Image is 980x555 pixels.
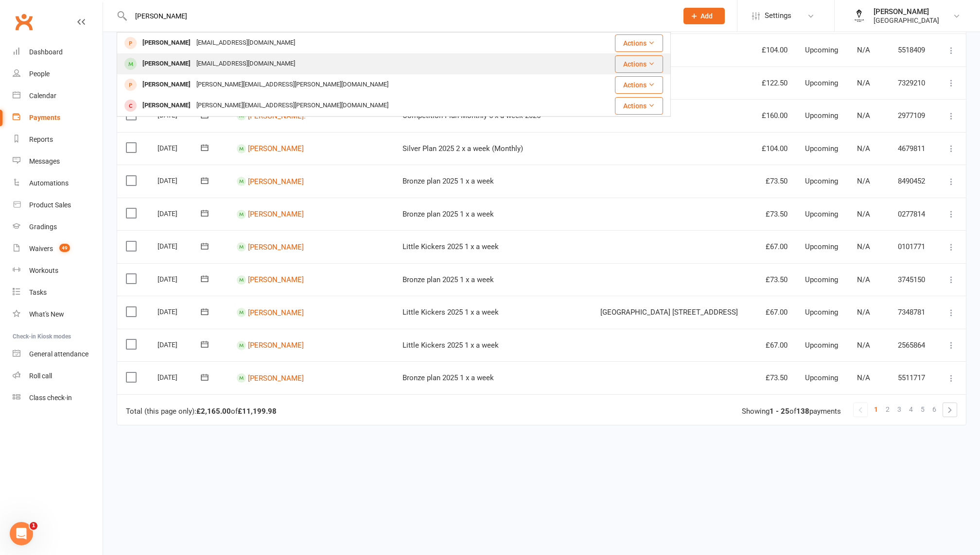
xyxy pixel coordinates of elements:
span: Bronze plan 2025 1 x a week [402,373,494,382]
a: Calendar [13,85,103,107]
img: thumb_image1645566591.png [849,6,869,26]
span: N/A [857,210,870,219]
div: [PERSON_NAME] [140,99,193,113]
strong: £11,199.98 [238,407,277,416]
span: N/A [857,46,870,54]
td: £73.50 [752,361,796,394]
div: [EMAIL_ADDRESS][DOMAIN_NAME] [193,57,298,71]
div: Gradings [29,223,57,231]
span: Upcoming [805,46,838,54]
span: N/A [857,144,870,153]
a: Payments [13,107,103,129]
td: 5518409 [889,34,936,67]
a: 1 [870,403,882,416]
td: 8490452 [889,165,936,198]
span: Bronze plan 2025 1 x a week [402,177,494,185]
button: Actions [615,34,663,52]
td: £73.50 [752,198,796,231]
span: Bronze plan 2025 1 x a week [402,275,494,284]
a: [PERSON_NAME] [248,242,304,251]
a: [PERSON_NAME] [248,308,304,317]
div: [EMAIL_ADDRESS][DOMAIN_NAME] [193,36,298,50]
td: £104.00 [752,34,796,67]
input: Search... [128,9,671,23]
td: £73.50 [752,165,796,198]
span: Little Kickers 2025 1 x a week [402,242,499,251]
div: Dashboard [29,48,63,56]
div: Product Sales [29,201,71,209]
span: Upcoming [805,373,838,382]
a: Waivers 49 [13,238,103,260]
td: 7329210 [889,67,936,100]
span: Upcoming [805,210,838,219]
span: 49 [59,244,70,252]
a: [PERSON_NAME] [248,144,304,153]
a: Gradings [13,216,103,238]
strong: 138 [796,407,809,416]
span: 4 [909,403,913,416]
span: N/A [857,341,870,350]
div: Workouts [29,267,58,274]
span: Upcoming [805,275,838,284]
td: £104.00 [752,132,796,165]
div: People [29,70,50,78]
a: 2 [882,403,893,416]
a: 3 [893,403,905,416]
td: 0277814 [889,198,936,231]
a: Workouts [13,260,103,282]
strong: 1 - 25 [770,407,789,416]
a: Tasks [13,282,103,303]
span: Upcoming [805,341,838,350]
div: Roll call [29,372,52,380]
a: Reports [13,129,103,151]
div: Class check-in [29,394,72,402]
span: Upcoming [805,144,838,153]
span: Upcoming [805,242,838,251]
a: General attendance kiosk mode [13,343,103,365]
div: What's New [29,310,64,318]
a: [PERSON_NAME] [248,373,304,382]
td: 3745150 [889,263,936,296]
a: 5 [917,403,928,416]
div: [DATE] [157,238,202,253]
strong: £2,165.00 [196,407,231,416]
span: 6 [932,403,936,416]
span: Upcoming [805,79,838,87]
div: Total (this page only): of [126,407,277,416]
span: Upcoming [805,177,838,185]
div: Payments [29,114,60,121]
span: Bronze plan 2025 1 x a week [402,210,494,219]
div: Reports [29,135,53,143]
a: [PERSON_NAME] [248,341,304,350]
a: [PERSON_NAME] [248,275,304,284]
a: What's New [13,303,103,325]
a: Product Sales [13,194,103,216]
div: [DATE] [157,206,202,221]
div: [PERSON_NAME] [140,78,193,92]
td: 5511717 [889,361,936,394]
span: Upcoming [805,308,838,317]
td: £160.00 [752,99,796,132]
iframe: Intercom live chat [10,522,33,545]
button: Actions [615,76,663,94]
span: Silver Plan 2025 2 x a week (Monthly) [402,144,523,153]
a: Dashboard [13,41,103,63]
a: Messages [13,151,103,172]
div: Messages [29,157,60,165]
button: Actions [615,55,663,73]
span: Settings [765,5,791,27]
a: Roll call [13,365,103,387]
div: [PERSON_NAME] [140,36,193,50]
td: 7348781 [889,296,936,329]
td: 0101771 [889,230,936,263]
span: Upcoming [805,111,838,120]
a: Class kiosk mode [13,387,103,409]
a: [PERSON_NAME] [248,177,304,185]
a: People [13,63,103,85]
div: [DATE] [157,271,202,286]
div: Showing of payments [742,407,841,416]
span: 3 [897,403,901,416]
div: [PERSON_NAME][EMAIL_ADDRESS][PERSON_NAME][DOMAIN_NAME] [193,99,391,113]
div: [DATE] [157,337,202,352]
span: N/A [857,177,870,185]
